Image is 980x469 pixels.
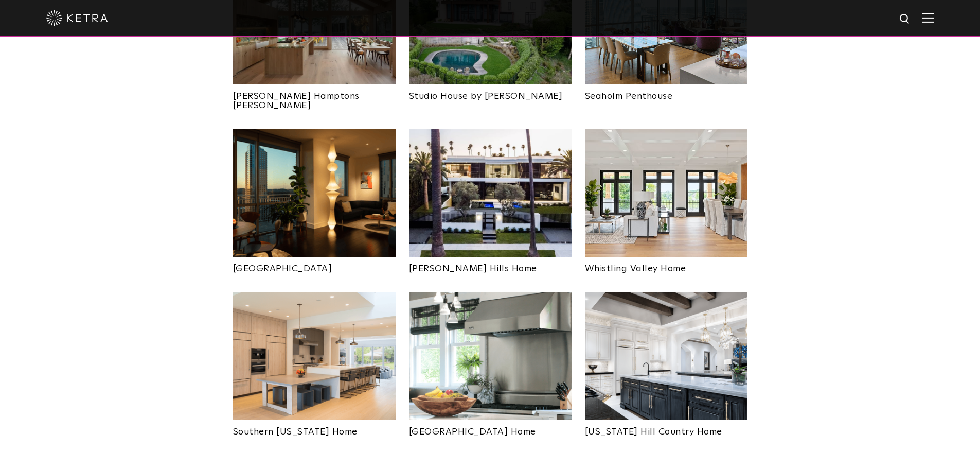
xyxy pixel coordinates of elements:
img: New-Project-Page-hero-(3x)_0014_Ketra-12 [233,292,396,420]
img: Hamburger%20Nav.svg [922,13,934,23]
a: Whistling Valley Home [585,257,747,273]
img: New-Project-Page-hero-(3x)_0022_9621-Whistling-Valley-Rd__010 [585,129,747,257]
img: beverly-hills-home-web-14 [409,129,572,257]
a: [GEOGRAPHIC_DATA] [233,257,396,273]
img: New-Project-Page-hero-(3x)_0003_Southampton_Hero_DT [409,292,572,420]
a: [US_STATE] Hill Country Home [585,420,747,437]
img: New-Project-Page-hero-(3x)_0026_012-edit [233,129,396,257]
a: Seaholm Penthouse [585,84,747,101]
a: Southern [US_STATE] Home [233,420,396,437]
a: [PERSON_NAME] Hills Home [409,257,572,273]
img: New-Project-Page-hero-(3x)_0017_Elledge_Kitchen_PistonDesign [585,292,747,420]
a: Studio House by [PERSON_NAME] [409,84,572,101]
img: ketra-logo-2019-white [46,10,108,26]
img: search icon [899,13,912,26]
a: [GEOGRAPHIC_DATA] Home [409,420,572,437]
a: [PERSON_NAME] Hamptons [PERSON_NAME] [233,84,396,110]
